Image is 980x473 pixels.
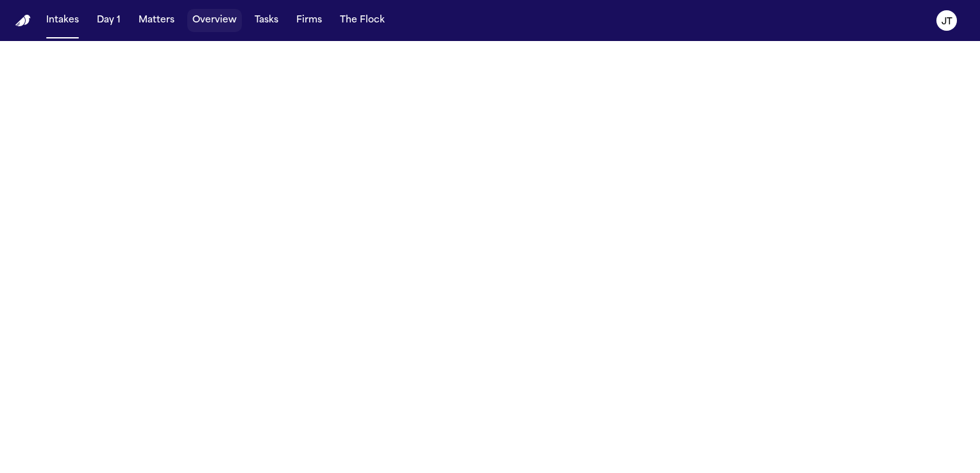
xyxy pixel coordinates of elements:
button: Matters [133,9,180,32]
img: Finch Logo [15,15,31,27]
a: Home [15,15,31,27]
button: Tasks [249,9,283,32]
button: Firms [291,9,327,32]
button: Day 1 [92,9,126,32]
button: The Flock [335,9,390,32]
button: Overview [187,9,242,32]
button: Intakes [41,9,84,32]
